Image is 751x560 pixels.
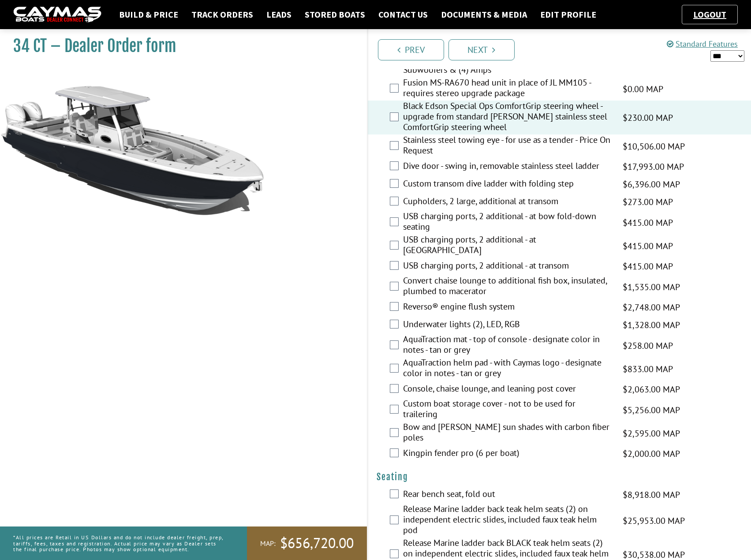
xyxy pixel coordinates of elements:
span: $2,063.00 MAP [623,383,680,396]
label: Convert chaise lounge to additional fish box, insulated, plumbed to macerator [403,275,612,299]
span: $0.00 MAP [623,82,663,96]
span: $1,535.00 MAP [623,280,680,294]
span: $1,328.00 MAP [623,318,680,332]
label: AquaTraction helm pad - with Caymas logo - designate color in notes - tan or grey [403,357,612,381]
label: Console, chaise lounge, and leaning post cover [403,383,612,396]
span: $230.00 MAP [623,111,673,124]
h4: Seating [377,471,743,482]
a: Build & Price [115,9,183,20]
span: $833.00 MAP [623,362,673,376]
label: Bow and [PERSON_NAME] sun shades with carbon fiber poles [403,422,612,445]
span: $10,506.00 MAP [623,140,685,153]
label: Release Marine ladder back teak helm seats (2) on independent electric slides, included faux teak... [403,504,612,538]
p: *All prices are Retail in US Dollars and do not include dealer freight, prep, tariffs, fees, taxe... [13,530,227,556]
span: $2,748.00 MAP [623,301,680,314]
a: Prev [378,39,444,60]
span: $273.00 MAP [623,195,673,209]
label: USB charging ports, 2 additional - at bow fold-down seating [403,211,612,234]
label: USB charging ports, 2 additional - at [GEOGRAPHIC_DATA] [403,234,612,258]
a: Documents & Media [437,9,531,20]
span: $2,000.00 MAP [623,447,680,460]
a: Leads [262,9,296,20]
label: Black Edson Special Ops ComfortGrip steering wheel - upgrade from standard [PERSON_NAME] stainles... [403,101,612,134]
label: USB charging ports, 2 additional - at transom [403,260,612,273]
span: MAP: [260,539,276,548]
label: Underwater lights (2), LED, RGB [403,319,612,332]
a: Logout [689,9,731,20]
span: $656,720.00 [280,534,354,553]
span: $25,953.00 MAP [623,514,685,527]
label: Stainless steel towing eye - for use as a tender - Price On Request [403,134,612,158]
span: $258.00 MAP [623,339,673,352]
label: Custom boat storage cover - not to be used for trailering [403,398,612,422]
label: Reverso® engine flush system [403,301,612,314]
a: Stored Boats [300,9,370,20]
label: Fusion MS-RA670 head unit in place of JL MM105 - requires stereo upgrade package [403,77,612,101]
span: $415.00 MAP [623,239,673,253]
label: Cupholders, 2 large, additional at transom [403,196,612,209]
label: AquaTraction mat - top of console - designate color in notes - tan or grey [403,334,612,357]
span: $8,918.00 MAP [623,488,680,501]
span: $6,396.00 MAP [623,178,680,191]
label: Custom transom dive ladder with folding step [403,178,612,191]
label: Dive door - swing in, removable stainless steel ladder [403,161,612,173]
a: Track Orders [187,9,258,20]
span: $2,595.00 MAP [623,427,680,440]
h1: 34 CT – Dealer Order form [13,36,345,56]
label: Rear bench seat, fold out [403,489,612,501]
span: $5,256.00 MAP [623,403,680,417]
img: caymas-dealer-connect-2ed40d3bc7270c1d8d7ffb4b79bf05adc795679939227970def78ec6f6c03838.gif [13,7,101,23]
span: $415.00 MAP [623,260,673,273]
span: $415.00 MAP [623,216,673,229]
a: MAP:$656,720.00 [247,526,367,560]
a: Next [448,39,515,60]
a: Edit Profile [536,9,601,20]
a: Contact Us [374,9,432,20]
span: $17,993.00 MAP [623,160,684,173]
a: Standard Features [667,39,738,49]
label: Kingpin fender pro (6 per boat) [403,448,612,460]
